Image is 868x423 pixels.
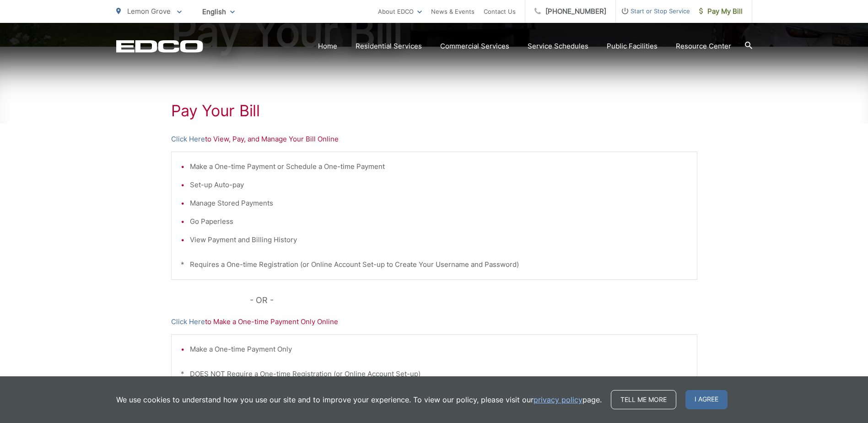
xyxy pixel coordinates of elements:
h1: Pay Your Bill [171,102,697,120]
p: * Requires a One-time Registration (or Online Account Set-up to Create Your Username and Password) [181,259,688,270]
li: View Payment and Billing History [190,234,688,245]
li: Make a One-time Payment or Schedule a One-time Payment [190,161,688,172]
a: Commercial Services [440,41,509,52]
li: Manage Stored Payments [190,198,688,209]
a: Home [318,41,337,52]
span: I agree [685,390,728,409]
a: About EDCO [378,6,422,17]
p: - OR - [250,293,697,307]
li: Make a One-time Payment Only [190,344,688,355]
p: to View, Pay, and Manage Your Bill Online [171,134,697,145]
p: to Make a One-time Payment Only Online [171,316,697,327]
a: Service Schedules [528,41,588,52]
span: Lemon Grove [127,7,171,16]
a: Click Here [171,134,205,145]
li: Set-up Auto-pay [190,179,688,190]
span: English [195,4,242,20]
a: Public Facilities [607,41,658,52]
span: Pay My Bill [699,6,743,17]
li: Go Paperless [190,216,688,227]
a: News & Events [431,6,474,17]
a: Click Here [171,316,205,327]
a: EDCD logo. Return to the homepage. [116,40,203,53]
a: Resource Center [676,41,731,52]
a: Tell me more [611,390,676,409]
a: privacy policy [534,394,582,405]
p: * DOES NOT Require a One-time Registration (or Online Account Set-up) [181,369,688,380]
a: Contact Us [484,6,516,17]
p: We use cookies to understand how you use our site and to improve your experience. To view our pol... [116,394,602,405]
a: Residential Services [356,41,422,52]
